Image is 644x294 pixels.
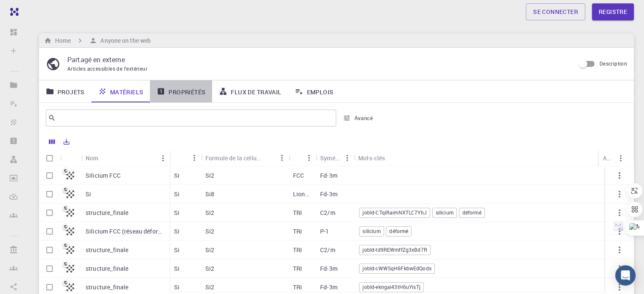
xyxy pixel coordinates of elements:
[45,135,59,148] button: Colonnes
[340,151,354,165] button: Menu
[293,171,304,179] font: FCC
[86,264,128,272] font: structure_finale
[320,246,335,254] font: C2/m
[599,150,627,166] div: Actes
[320,283,337,291] font: Fd-3m
[289,150,316,166] div: Treillis
[205,171,214,179] font: Si2
[262,151,275,165] button: Trier
[293,283,302,291] font: TRI
[354,150,638,166] div: Mots-clés
[60,150,81,166] div: Icône
[599,8,627,16] font: Registre
[174,227,180,235] font: Si
[436,209,453,216] font: silicium
[42,36,152,45] nav: fil d'Ariane
[205,283,214,291] font: Si2
[358,154,385,162] font: Mots-clés
[7,8,19,16] img: logo
[205,190,214,198] font: Si8
[86,154,98,162] font: Nom
[293,246,302,254] font: TRI
[320,209,335,217] font: C2/m
[58,88,85,96] font: Projets
[97,36,151,45] h6: Anyone on the web
[302,151,316,165] button: Menu
[67,65,147,72] font: Articles accessibles de l'extérieur
[156,151,170,165] button: Menu
[362,209,426,216] font: jobId-CTqiRaimNXTLC7YhJ
[86,227,168,235] font: Silicium FCC (réseau déformé)
[293,227,302,235] font: TRI
[526,3,585,20] a: Se connecter
[52,36,71,45] h6: Home
[231,88,281,96] font: Flux de travail
[86,246,128,254] font: structure_finale
[462,209,481,216] font: déformé
[592,3,634,20] a: Registre
[110,88,144,96] font: Matériels
[205,227,214,235] font: Si2
[205,209,214,217] font: Si2
[320,264,337,272] font: Fd-3m
[320,190,337,198] font: Fd-3m
[320,227,329,235] font: P-1
[354,114,373,122] font: Avancé
[174,209,180,217] font: Si
[293,209,302,217] font: TRI
[174,283,180,291] font: Si
[188,151,201,165] button: Menu
[316,150,354,166] div: Symétrie
[293,151,307,165] button: Trier
[600,60,627,67] font: Description
[385,151,398,165] button: Trier
[603,154,618,162] font: Actes
[307,88,333,96] font: Emplois
[340,111,377,125] button: Avancé
[86,283,128,291] font: structure_finale
[174,190,180,198] font: Si
[614,151,627,165] button: Menu
[174,264,180,272] font: Si
[170,150,201,166] div: Formule
[86,190,91,198] font: Si
[205,154,284,162] font: Formule de la cellule unitaire
[362,265,431,272] font: jobId-cWWSqH6FkbwEdQods
[205,246,214,254] font: Si2
[205,264,214,272] font: Si2
[533,8,578,16] font: Se connecter
[174,171,180,179] font: Si
[362,246,427,253] font: jobId-td9REWmffZg3xBd7R
[320,154,344,162] font: Symétrie
[59,135,74,148] button: Exporter
[362,228,380,234] font: silicium
[86,171,121,179] font: Silicium FCC
[174,151,188,165] button: Trier
[98,151,112,165] button: Trier
[293,264,302,272] font: TRI
[293,190,318,198] font: Lionceau
[362,283,420,290] font: jobId-ekngai43tH6uYisTj
[389,228,408,234] font: déformé
[615,265,636,286] div: Ouvrir Intercom Messenger
[67,55,125,64] font: Partagé en externe
[275,151,289,165] button: Menu
[201,150,289,166] div: Formule de la cellule unitaire
[320,171,337,179] font: Fd-3m
[86,209,128,217] font: structure_finale
[169,88,205,96] font: Propriétés
[174,246,180,254] font: Si
[81,150,170,166] div: Nom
